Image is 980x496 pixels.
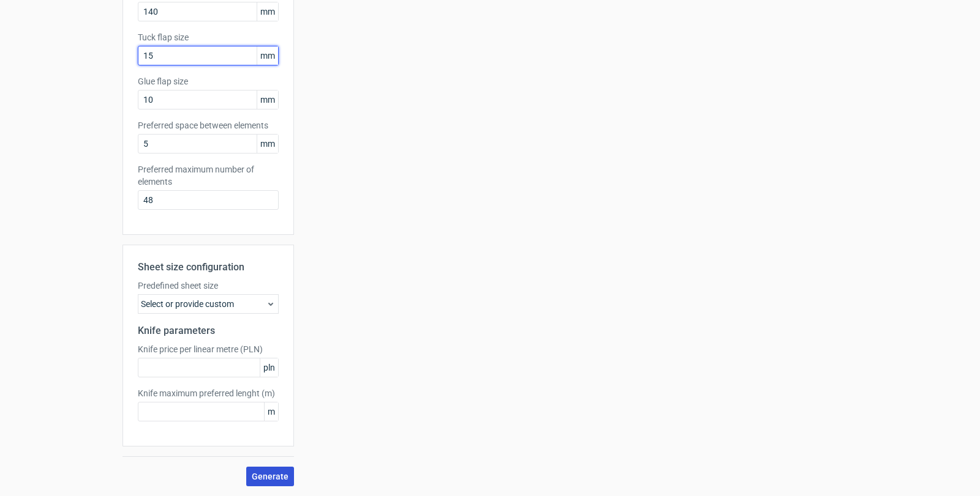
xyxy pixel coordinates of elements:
label: Knife maximum preferred lenght (m) [138,387,279,399]
label: Knife price per linear metre (PLN) [138,343,279,355]
label: Preferred space between elements [138,119,279,131]
span: mm [257,135,278,153]
span: mm [257,46,278,65]
label: Predefined sheet size [138,279,279,292]
label: Glue flap size [138,75,279,87]
h2: Sheet size configuration [138,260,279,275]
label: Preferred maximum number of elements [138,163,279,188]
button: Generate [246,467,294,486]
h2: Knife parameters [138,324,279,338]
span: m [264,402,278,421]
span: mm [257,2,278,21]
div: Select or provide custom [138,294,279,314]
span: Generate [252,472,288,481]
span: mm [257,91,278,109]
span: pln [260,358,278,377]
label: Tuck flap size [138,31,279,43]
